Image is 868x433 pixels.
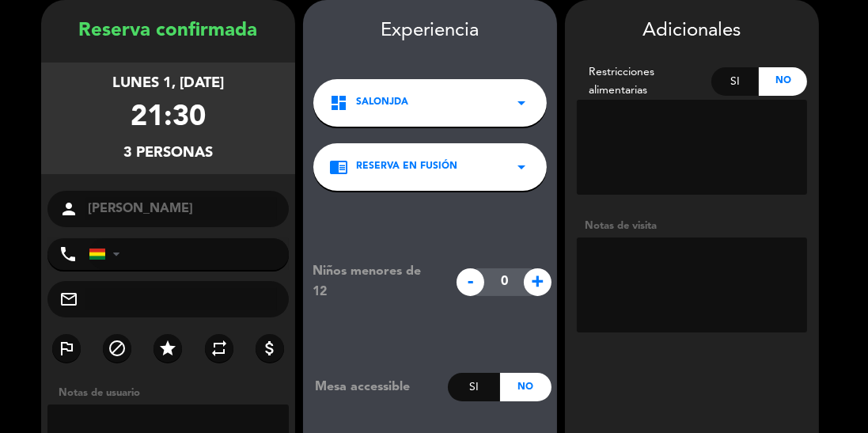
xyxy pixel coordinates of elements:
[329,158,348,177] i: chrome_reader_mode
[89,239,126,269] div: Bolivia: +591
[303,16,557,47] div: Experiencia
[759,67,807,96] div: No
[57,339,76,358] i: outlined_flag
[711,67,760,96] div: Si
[108,339,127,358] i: block
[512,158,531,177] i: arrow_drop_down
[59,199,78,218] i: person
[457,268,484,296] span: -
[448,373,499,401] div: Si
[577,63,711,100] div: Restricciones alimentarias
[41,16,295,47] div: Reserva confirmada
[260,339,279,358] i: attach_money
[524,268,552,296] span: +
[577,218,807,234] div: Notas de visita
[577,16,807,47] div: Adicionales
[59,245,78,264] i: phone
[301,261,449,302] div: Niños menores de 12
[112,72,224,95] div: lunes 1, [DATE]
[500,373,552,401] div: No
[158,339,177,358] i: star
[51,385,295,401] div: Notas de usuario
[59,290,78,309] i: mail_outline
[329,93,348,112] i: dashboard
[512,93,531,112] i: arrow_drop_down
[210,339,229,358] i: repeat
[303,377,448,397] div: Mesa accessible
[356,159,457,175] span: Reserva en Fusión
[123,142,213,165] div: 3 personas
[131,95,206,142] div: 21:30
[356,95,408,111] span: SalonJDA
